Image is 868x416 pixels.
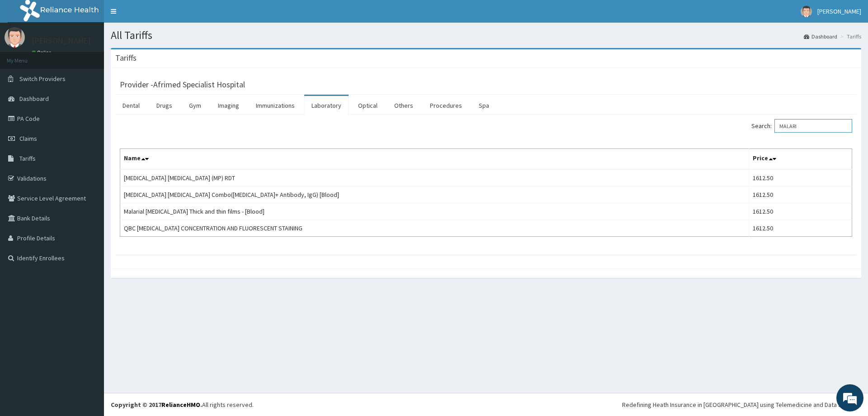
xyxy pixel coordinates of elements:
[111,401,202,409] strong: Copyright © 2017 .
[423,96,469,115] a: Procedures
[149,96,179,115] a: Drugs
[749,169,852,186] td: 1612.50
[32,49,53,56] a: Online
[5,27,25,48] img: User Image
[120,81,245,89] h3: Provider - Afrimed Specialist Hospital
[148,5,170,26] div: Minimize live chat window
[111,29,861,41] h1: All Tariffs
[304,96,349,115] a: Laboratory
[801,6,812,17] img: User Image
[115,96,147,115] a: Dental
[120,220,749,237] td: QBC [MEDICAL_DATA] CONCENTRATION AND FLUORESCENT STAINING
[32,37,91,45] p: [PERSON_NAME]
[47,51,152,62] div: Chat with us now
[804,33,837,40] a: Dashboard
[838,33,861,40] li: Tariffs
[52,114,125,206] span: We're online!
[387,96,420,115] a: Others
[749,186,852,203] td: 1612.50
[249,96,302,115] a: Immunizations
[17,45,37,68] img: d_794563401_company_1708531726252_794563401
[774,119,852,133] input: Search:
[5,247,172,279] textarea: Type your message and hit 'Enter'
[120,149,749,170] th: Name
[749,203,852,220] td: 1612.50
[19,95,49,103] span: Dashboard
[817,7,861,15] span: [PERSON_NAME]
[161,401,200,409] a: RelianceHMO
[115,54,137,62] h3: Tariffs
[19,134,37,143] span: Claims
[472,96,496,115] a: Spa
[749,220,852,237] td: 1612.50
[749,149,852,170] th: Price
[120,203,749,220] td: Malarial [MEDICAL_DATA] Thick and thin films - [Blood]
[622,400,861,409] div: Redefining Heath Insurance in [GEOGRAPHIC_DATA] using Telemedicine and Data Science!
[120,186,749,203] td: [MEDICAL_DATA] [MEDICAL_DATA] Combo([MEDICAL_DATA]+ Antibody, IgG) [Blood]
[211,96,246,115] a: Imaging
[19,75,66,83] span: Switch Providers
[751,119,852,133] label: Search:
[182,96,208,115] a: Gym
[19,154,36,163] span: Tariffs
[120,169,749,186] td: [MEDICAL_DATA] [MEDICAL_DATA] (MP) RDT
[351,96,385,115] a: Optical
[104,393,868,416] footer: All rights reserved.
